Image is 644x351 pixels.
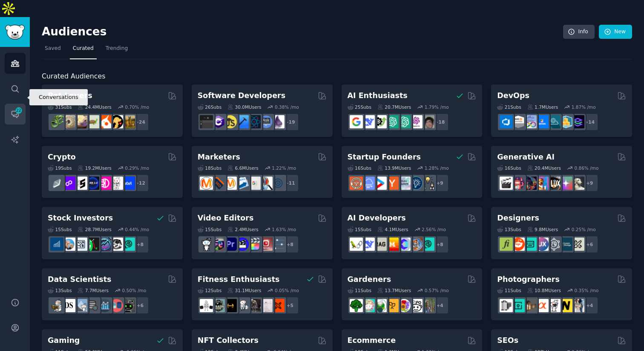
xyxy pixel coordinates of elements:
div: + 9 [431,174,449,192]
a: Info [563,25,595,39]
div: 6.6M Users [227,165,259,171]
img: SavageGarden [374,299,387,312]
img: premiere [224,238,237,251]
img: DeepSeek [362,115,375,128]
img: WeddingPhotography [571,299,584,312]
div: 16 Sub s [497,165,521,171]
img: dividends [50,238,63,251]
img: Docker_DevOps [523,115,537,128]
div: 0.70 % /mo [125,104,149,110]
div: 19.2M Users [78,165,111,171]
div: 2.4M Users [227,226,259,232]
div: 1.28 % /mo [425,165,449,171]
img: dalle2 [512,177,525,190]
div: 15 Sub s [198,226,221,232]
h2: Software Developers [198,90,285,101]
div: 12 Sub s [198,287,221,293]
div: 0.44 % /mo [125,226,149,232]
h2: Photographers [497,274,560,285]
img: GardeningUK [385,299,399,312]
div: + 8 [281,235,299,253]
div: 7.7M Users [78,287,109,293]
img: leopardgeckos [74,115,87,128]
img: typography [500,238,513,251]
div: 4.1M Users [377,226,408,232]
div: 2.56 % /mo [422,226,446,232]
img: Emailmarketing [236,177,249,190]
h2: Fitness Enthusiasts [198,274,280,285]
img: ethfinance [50,177,63,190]
img: FluxAI [547,177,561,190]
div: 28.7M Users [78,226,111,232]
img: technicalanalysis [122,238,135,251]
div: 1.87 % /mo [572,104,596,110]
div: 18 Sub s [198,165,221,171]
img: statistics [74,299,87,312]
img: gopro [200,238,213,251]
h2: Data Scientists [48,274,111,285]
img: Youtubevideo [259,238,273,251]
a: 22 [5,104,26,125]
div: + 4 [431,296,449,314]
div: 21 Sub s [497,104,521,110]
img: aivideo [500,177,513,190]
div: 9.8M Users [527,226,558,232]
h2: Generative AI [497,152,555,162]
img: SonyAlpha [535,299,549,312]
div: 30.0M Users [227,104,261,110]
img: OpenSourceAI [397,238,411,251]
img: chatgpt_prompts_ [397,115,411,128]
img: defiblockchain [98,177,111,190]
img: flowers [397,299,411,312]
div: 13.7M Users [377,287,411,293]
img: dataengineering [86,299,99,312]
img: indiehackers [397,177,411,190]
img: DevOpsLinks [535,115,549,128]
img: Nikon [559,299,572,312]
img: llmops [409,238,423,251]
span: Trending [106,45,128,52]
img: DreamBooth [571,177,584,190]
h2: Marketers [198,152,240,162]
div: 0.38 % /mo [275,104,299,110]
img: editors [212,238,225,251]
img: MachineLearning [50,299,63,312]
img: PlatformEngineers [571,115,584,128]
img: PetAdvice [110,115,123,128]
img: streetphotography [512,299,525,312]
img: starryai [559,177,572,190]
img: datasets [110,299,123,312]
div: 1.63 % /mo [272,226,296,232]
img: swingtrading [110,238,123,251]
div: 10.8M Users [527,287,561,293]
div: 11 Sub s [497,287,521,293]
img: data [122,299,135,312]
img: growmybusiness [421,177,434,190]
img: AskMarketing [224,177,237,190]
img: AWS_Certified_Experts [512,115,525,128]
h2: Video Editors [198,213,254,223]
img: Rag [374,238,387,251]
img: learnjavascript [224,115,237,128]
div: 31.1M Users [227,287,261,293]
img: logodesign [512,238,525,251]
img: userexperience [547,238,561,251]
img: ethstaker [74,177,87,190]
div: 1.7M Users [527,104,558,110]
a: Saved [42,42,64,59]
div: + 8 [431,235,449,253]
div: 31 Sub s [48,104,72,110]
img: chatgpt_promptDesign [385,115,399,128]
h2: DevOps [497,90,529,101]
img: LangChain [350,238,363,251]
img: ArtificalIntelligence [421,115,434,128]
div: 15 Sub s [348,226,371,232]
img: OnlineMarketing [271,177,285,190]
img: workout [224,299,237,312]
img: bigseo [212,177,225,190]
div: + 6 [581,235,598,253]
span: Curated Audiences [42,71,105,82]
div: + 18 [431,113,449,131]
img: UX_Design [571,238,584,251]
div: + 12 [131,174,149,192]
